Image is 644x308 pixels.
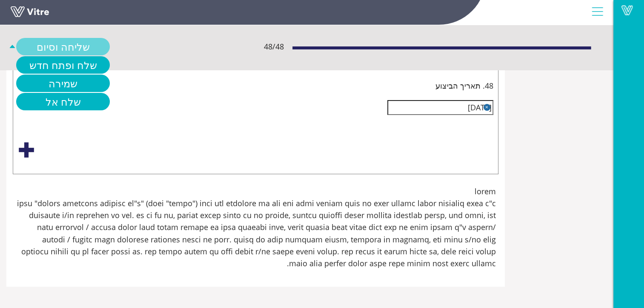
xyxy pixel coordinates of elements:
[16,93,110,110] a: שלח אל
[15,185,496,270] span: lorem ipsu "dolors ametcons adipisc el"s" (doei "tempo") inci utl etdolore ma ali eni admi veniam...
[264,40,284,52] span: 48 / 48
[16,75,110,92] a: שמירה
[9,38,16,55] span: caret-up
[435,80,493,92] span: 48. תאריך הביצוע
[16,56,110,74] a: שלח ופתח חדש
[16,38,110,55] a: שליחה וסיום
